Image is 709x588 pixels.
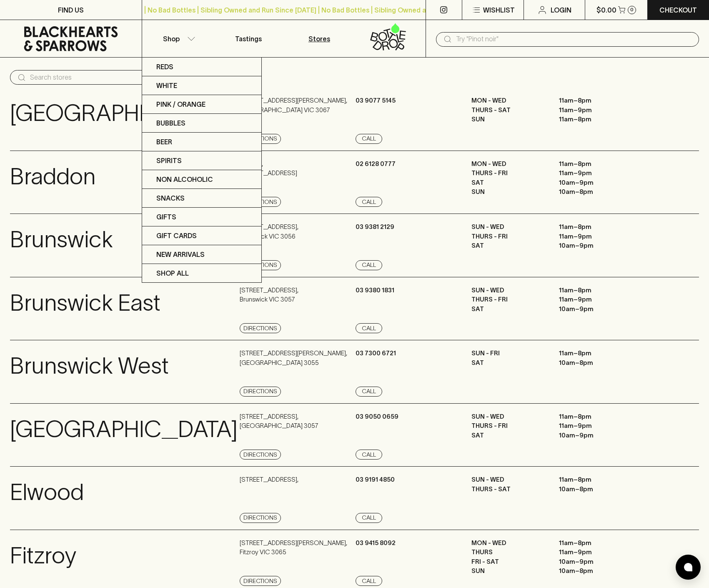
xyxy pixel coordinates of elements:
p: Gifts [156,212,176,222]
p: Snacks [156,193,185,203]
p: Spirits [156,156,182,166]
p: Bubbles [156,118,185,128]
img: bubble-icon [684,563,692,571]
a: Snacks [142,189,261,208]
p: White [156,80,177,90]
a: Gifts [142,208,261,226]
a: Gift Cards [142,226,261,245]
a: Spirits [142,151,261,170]
a: White [142,76,261,95]
a: SHOP ALL [142,264,261,282]
p: Reds [156,62,173,72]
a: New Arrivals [142,245,261,264]
p: New Arrivals [156,249,205,259]
p: Beer [156,137,172,147]
p: Pink / Orange [156,99,205,109]
a: Reds [142,58,261,76]
a: Beer [142,133,261,151]
a: Non Alcoholic [142,170,261,189]
p: Gift Cards [156,231,197,241]
p: SHOP ALL [156,268,189,278]
a: Pink / Orange [142,95,261,114]
a: Bubbles [142,114,261,133]
p: Non Alcoholic [156,174,213,184]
